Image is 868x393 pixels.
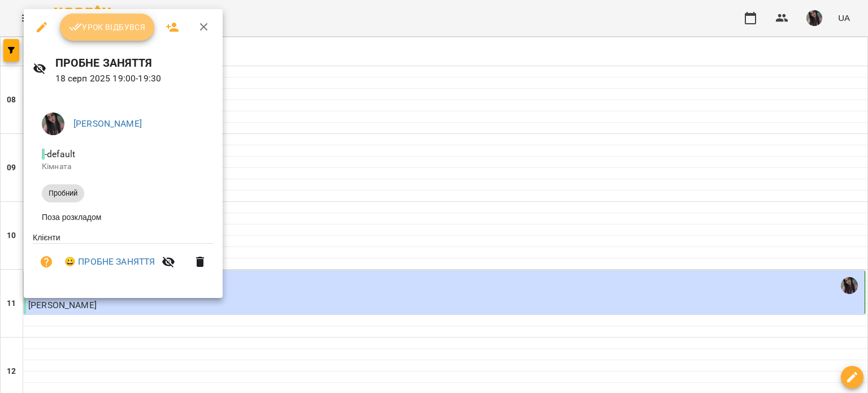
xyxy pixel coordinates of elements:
[33,207,214,227] li: Поза розкладом
[42,161,205,172] p: Кімната
[42,149,77,159] span: - default
[33,232,214,284] ul: Клієнти
[64,255,155,269] a: 😀 ПРОБНЕ ЗАНЯТТЯ
[55,54,214,72] h6: ПРОБНЕ ЗАНЯТТЯ
[33,248,60,275] button: Візит ще не сплачено. Додати оплату?
[55,72,214,85] p: 18 серп 2025 19:00 - 19:30
[73,118,142,129] a: [PERSON_NAME]
[42,188,84,198] span: Пробний
[42,113,64,135] img: 56914cf74e87d0f48a8d1ea6ffe70007.jpg
[69,20,146,34] span: Урок відбувся
[60,14,155,41] button: Урок відбувся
